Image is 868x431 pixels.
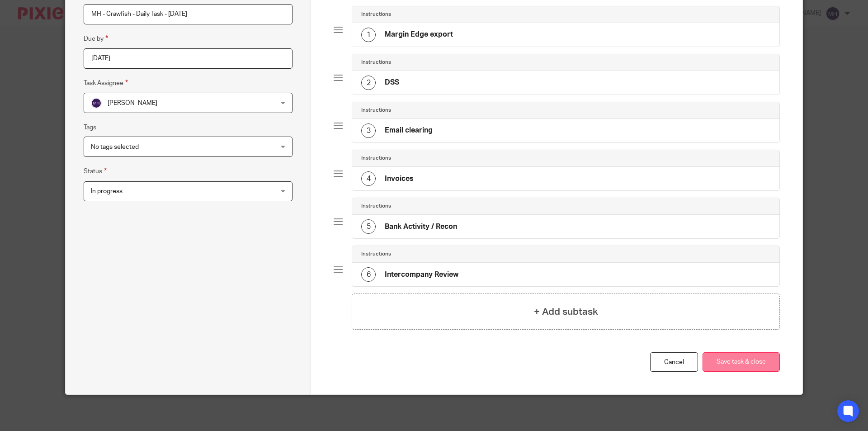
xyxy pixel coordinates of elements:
[361,171,376,186] div: 4
[84,166,107,176] label: Status
[84,33,108,44] label: Due by
[91,98,102,109] img: svg%3E
[91,144,139,150] span: No tags selected
[385,30,453,39] h4: Margin Edge export
[361,267,376,282] div: 6
[385,222,457,232] h4: Bank Activity / Recon
[361,123,376,138] div: 3
[84,48,292,69] input: Pick a date
[361,76,376,90] div: 2
[385,270,458,279] h4: Intercompany Review
[361,107,391,114] h4: Instructions
[361,203,391,210] h4: Instructions
[84,123,96,132] label: Tags
[84,78,128,88] label: Task Assignee
[361,59,391,66] h4: Instructions
[361,219,376,234] div: 5
[534,305,598,319] h4: + Add subtask
[361,28,376,42] div: 1
[91,188,123,194] span: In progress
[650,352,698,372] a: Cancel
[361,11,391,18] h4: Instructions
[361,251,391,258] h4: Instructions
[385,126,433,135] h4: Email clearing
[385,78,399,87] h4: DSS
[703,352,780,372] button: Save task & close
[361,155,391,162] h4: Instructions
[108,100,157,106] span: [PERSON_NAME]
[385,174,414,184] h4: Invoices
